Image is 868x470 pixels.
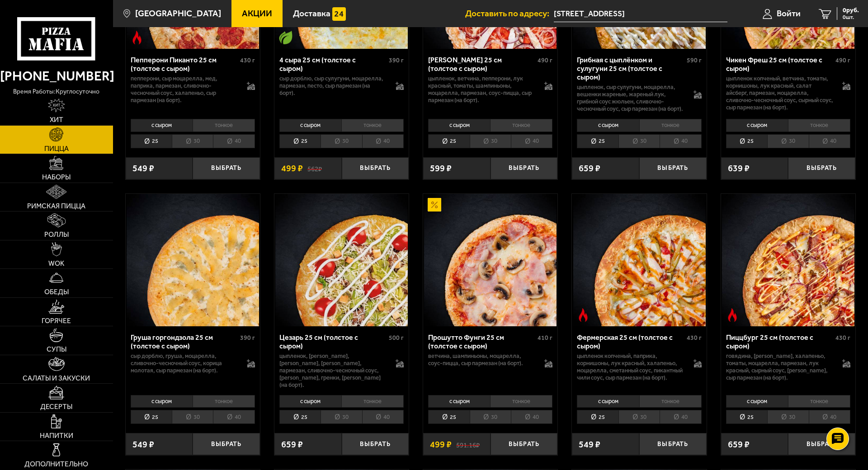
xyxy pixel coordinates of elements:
li: с сыром [577,395,639,408]
li: 40 [809,134,850,148]
span: Доставить по адресу: [465,9,554,18]
span: 0 шт. [843,14,859,20]
img: Цезарь 25 см (толстое с сыром) [275,194,408,326]
li: 25 [279,410,321,424]
li: 30 [767,134,808,148]
li: 30 [618,134,660,148]
div: [PERSON_NAME] 25 см (толстое с сыром) [428,56,535,73]
span: 549 ₽ [132,164,154,173]
span: 490 г [538,56,552,64]
span: Наборы [42,174,71,181]
span: Войти [777,9,801,18]
a: Острое блюдоФермерская 25 см (толстое с сыром) [572,194,706,326]
input: Ваш адрес доставки [554,5,727,22]
li: тонкое [788,395,850,408]
li: 40 [511,134,552,148]
button: Выбрать [788,157,855,179]
span: 639 ₽ [728,164,750,173]
div: Цезарь 25 см (толстое с сыром) [279,333,387,350]
li: 40 [213,410,255,424]
li: тонкое [639,119,702,132]
button: Выбрать [193,433,260,455]
p: ветчина, шампиньоны, моцарелла, соус-пицца, сыр пармезан (на борт). [428,352,535,367]
li: с сыром [726,119,788,132]
p: цыпленок копченый, ветчина, томаты, корнишоны, лук красный, салат айсберг, пармезан, моцарелла, с... [726,75,833,111]
li: 40 [809,410,850,424]
div: Фермерская 25 см (толстое с сыром) [577,333,684,350]
span: Хит [50,116,63,123]
div: Прошутто Фунги 25 см (толстое с сыром) [428,333,535,350]
div: Груша горгондзола 25 см (толстое с сыром) [131,333,238,350]
li: 40 [660,134,701,148]
span: 659 ₽ [728,440,750,449]
li: 40 [213,134,255,148]
li: 25 [131,134,172,148]
s: 562 ₽ [307,164,322,173]
p: цыпленок, [PERSON_NAME], [PERSON_NAME], [PERSON_NAME], пармезан, сливочно-чесночный соус, [PERSON... [279,352,387,389]
li: 40 [362,410,404,424]
li: тонкое [490,395,552,408]
div: Грибная с цыплёнком и сулугуни 25 см (толстое с сыром) [577,56,684,82]
span: 500 г [389,334,404,342]
span: 499 ₽ [281,164,303,173]
p: цыпленок, ветчина, пепперони, лук красный, томаты, шампиньоны, моцарелла, пармезан, соус-пицца, с... [428,75,535,104]
button: Выбрать [639,157,707,179]
button: Выбрать [193,157,260,179]
span: 549 ₽ [579,440,600,449]
span: Римская пицца [27,202,85,210]
span: 599 ₽ [430,164,452,173]
li: тонкое [639,395,702,408]
span: Напитки [40,432,73,439]
li: 25 [428,134,469,148]
li: тонкое [193,395,255,408]
img: Пиццбург 25 см (толстое с сыром) [722,194,854,326]
li: 30 [321,410,362,424]
p: цыпленок копченый, паприка, корнишоны, лук красный, халапеньо, моцарелла, сметанный соус, пикантн... [577,352,684,381]
li: 30 [172,410,213,424]
li: с сыром [131,119,193,132]
button: Выбрать [342,433,409,455]
span: Санкт-Петербург, Альпийский переулок, 16 [554,5,727,22]
span: Акции [242,9,272,18]
li: 40 [362,134,404,148]
li: 30 [321,134,362,148]
button: Выбрать [491,157,558,179]
span: 659 ₽ [281,440,303,449]
a: Груша горгондзола 25 см (толстое с сыром) [126,194,260,326]
button: Выбрать [491,433,558,455]
li: тонкое [788,119,850,132]
li: тонкое [490,119,552,132]
span: 430 г [835,334,850,342]
li: тонкое [341,119,404,132]
li: 25 [131,410,172,424]
div: Пепперони Пиканто 25 см (толстое с сыром) [131,56,238,73]
li: тонкое [341,395,404,408]
li: тонкое [193,119,255,132]
li: 25 [726,134,767,148]
li: 40 [660,410,701,424]
div: Пиццбург 25 см (толстое с сыром) [726,333,833,350]
li: с сыром [577,119,639,132]
span: 430 г [687,334,702,342]
p: пепперони, сыр Моцарелла, мед, паприка, пармезан, сливочно-чесночный соус, халапеньо, сыр пармеза... [131,75,238,104]
span: Доставка [293,9,330,18]
span: 390 г [240,334,255,342]
p: цыпленок, сыр сулугуни, моцарелла, вешенки жареные, жареный лук, грибной соус Жюльен, сливочно-че... [577,84,684,113]
span: Дополнительно [24,461,88,468]
div: 4 сыра 25 см (толстое с сыром) [279,56,387,73]
span: Обеды [44,288,69,296]
button: Выбрать [639,433,707,455]
span: Роллы [44,231,69,238]
a: Острое блюдоПиццбург 25 см (толстое с сыром) [721,194,855,326]
img: Острое блюдо [130,31,144,44]
li: 25 [577,134,618,148]
span: 390 г [389,56,404,64]
span: 549 ₽ [132,440,154,449]
span: 590 г [687,56,702,64]
li: с сыром [131,395,193,408]
p: сыр дорблю, сыр сулугуни, моцарелла, пармезан, песто, сыр пармезан (на борт). [279,75,387,97]
li: 25 [428,410,469,424]
span: Салаты и закуски [23,375,90,382]
p: говядина, [PERSON_NAME], халапеньо, томаты, моцарелла, пармезан, лук красный, сырный соус, [PERSO... [726,352,833,381]
li: 30 [172,134,213,148]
